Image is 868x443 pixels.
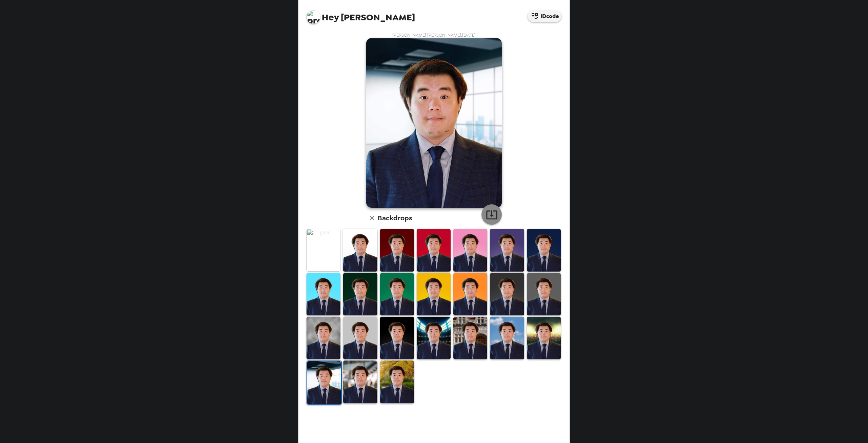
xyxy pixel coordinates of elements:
[366,38,502,208] img: user
[392,32,476,38] span: [PERSON_NAME] [PERSON_NAME] , [DATE]
[307,10,320,24] img: profile pic
[307,7,415,22] span: [PERSON_NAME]
[322,11,339,23] span: Hey
[528,10,561,22] button: IDcode
[378,213,412,223] h6: Backdrops
[307,229,340,271] img: Original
